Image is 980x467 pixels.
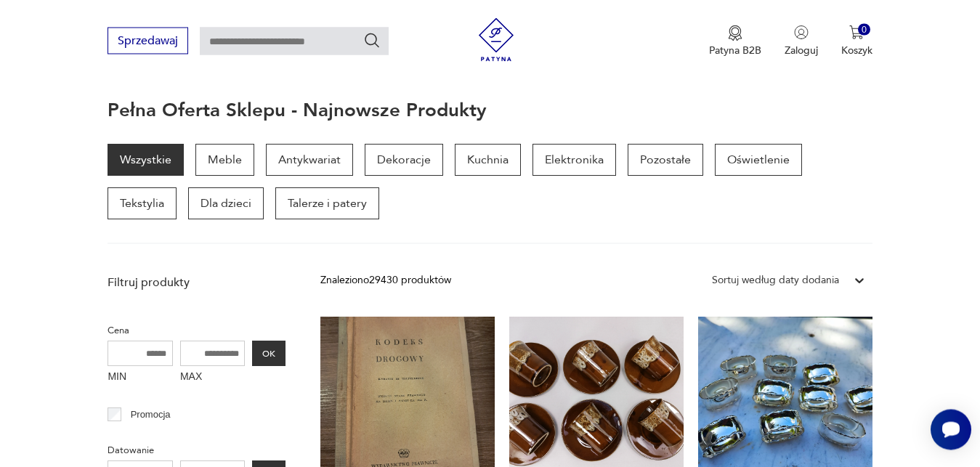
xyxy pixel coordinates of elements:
[849,25,864,39] img: Ikona koszyka
[108,36,188,46] a: Sprzedawaj
[712,272,839,288] div: Sortuj według daty dodania
[108,187,177,219] a: Tekstylia
[715,144,802,176] a: Oświetlenie
[785,43,818,57] p: Zaloguj
[252,341,286,366] button: OK
[365,144,443,176] a: Dekoracje
[858,23,870,36] div: 0
[266,144,353,176] a: Antykwariat
[108,144,184,176] a: Wszystkie
[794,25,809,39] img: Ikonka użytkownika
[474,17,518,61] img: Patyna - sklep z meblami i dekoracjami vintage
[108,275,286,291] p: Filtruj produkty
[532,144,616,176] a: Elektronika
[931,409,971,450] iframe: Smartsupp widget button
[320,272,451,288] div: Znaleziono 29430 produktów
[728,25,742,41] img: Ikona medalu
[180,366,246,389] label: MAX
[108,442,286,458] p: Datowanie
[709,25,761,57] a: Ikona medaluPatyna B2B
[108,366,173,389] label: MIN
[841,43,872,57] p: Koszyk
[363,31,381,49] button: Szukaj
[841,25,872,57] button: 0Koszyk
[455,144,521,176] a: Kuchnia
[628,144,703,176] a: Pozostałe
[195,144,254,176] a: Meble
[785,25,818,57] button: Zaloguj
[108,27,188,54] button: Sprzedawaj
[131,407,171,423] p: Promocja
[709,25,761,57] button: Patyna B2B
[108,322,286,338] p: Cena
[108,100,487,121] h1: Pełna oferta sklepu - najnowsze produkty
[188,187,264,219] a: Dla dzieci
[275,187,379,219] a: Talerze i patery
[709,43,761,57] p: Patyna B2B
